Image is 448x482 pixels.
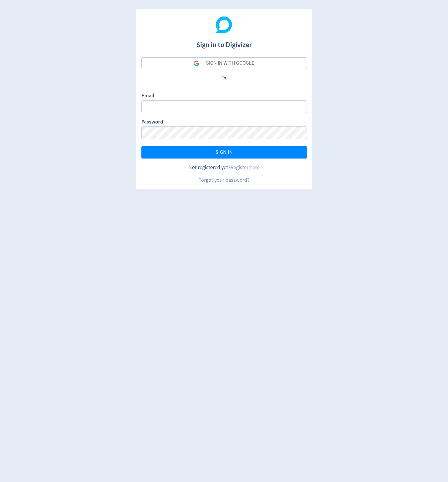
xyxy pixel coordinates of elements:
div: SIGN IN WITH GOOGLE [206,57,254,69]
button: SIGN IN [141,146,307,159]
a: Register here [230,164,260,171]
span: SIGN IN [215,150,233,155]
label: Password [141,118,163,126]
button: SIGN IN WITH GOOGLE [141,57,307,69]
div: Not registered yet? [141,164,307,171]
img: Digivizer Logo [216,16,232,33]
p: Or [218,74,230,81]
label: Email [141,92,154,100]
h1: Sign in to Digivizer [141,35,307,50]
a: Forgot your password? [198,177,250,184]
